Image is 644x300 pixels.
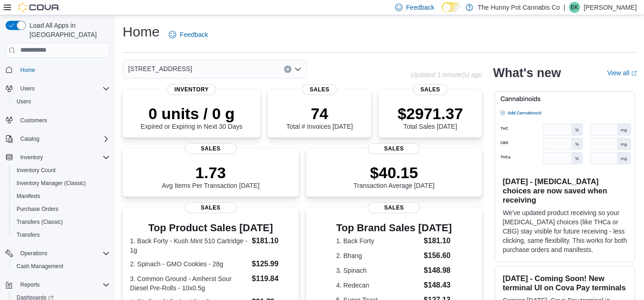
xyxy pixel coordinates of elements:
span: Home [17,64,110,76]
span: Catalog [20,135,39,143]
span: Operations [20,250,47,257]
h1: Home [123,23,160,41]
span: Reports [17,279,110,290]
h3: [DATE] - [MEDICAL_DATA] choices are now saved when receiving [502,177,627,204]
span: Inventory [167,84,216,95]
a: View allExternal link [607,69,637,77]
span: Load All Apps in [GEOGRAPHIC_DATA] [26,21,110,39]
span: Cash Management [13,261,110,272]
span: Transfers [17,231,40,239]
span: Dark Mode [442,12,442,12]
span: Operations [17,248,110,259]
a: Cash Management [13,261,67,272]
img: Cova [18,3,60,12]
span: Transfers [13,229,110,240]
button: Inventory Manager (Classic) [9,177,113,190]
h3: Top Brand Sales [DATE] [336,222,452,234]
p: Updated 1 minute(s) ago [411,71,482,78]
dd: $125.99 [252,258,291,270]
button: Inventory Count [9,164,113,177]
dt: 2. Bhang [336,251,420,260]
span: Sales [302,84,337,95]
span: [STREET_ADDRESS] [128,63,192,74]
button: Home [2,63,113,77]
button: Transfers [9,228,113,241]
span: Manifests [17,192,40,200]
button: Transfers (Classic) [9,216,113,228]
span: Customers [20,117,47,124]
a: Home [17,65,39,76]
dt: 1. Back Forty [336,236,420,246]
h3: Top Product Sales [DATE] [130,222,291,234]
span: Transfers (Classic) [17,218,63,226]
span: Sales [185,143,236,154]
span: Users [13,96,110,107]
button: Customers [2,114,113,127]
dd: $181.10 [424,235,452,246]
span: Sales [368,143,419,154]
dd: $148.98 [424,265,452,276]
div: Avg Items Per Transaction [DATE] [162,163,260,189]
span: Home [20,66,35,74]
p: 0 units / 0 g [141,104,242,123]
a: Feedback [165,25,212,44]
button: Reports [2,278,113,291]
button: Operations [17,248,51,259]
dd: $119.84 [252,273,291,284]
button: Operations [2,247,113,260]
dt: 3. Spinach [336,266,420,275]
span: Users [17,98,31,105]
div: Expired or Expiring in Next 30 Days [141,104,242,130]
a: Customers [17,115,51,126]
button: Users [2,82,113,95]
h3: [DATE] - Coming Soon! New terminal UI on Cova Pay terminals [502,274,627,292]
span: Inventory Count [13,165,110,176]
button: Reports [17,279,43,290]
p: 1.73 [162,163,260,182]
span: Sales [185,202,236,213]
button: Inventory [2,151,113,164]
button: Catalog [17,133,43,144]
p: The Hunny Pot Cannabis Co [478,2,560,13]
span: Sales [368,202,419,213]
button: Purchase Orders [9,203,113,216]
button: Catalog [2,132,113,145]
p: We've updated product receiving so your [MEDICAL_DATA] choices (like THCa or CBG) stay visible fo... [502,208,627,254]
p: $40.15 [354,163,435,182]
span: Catalog [17,133,110,144]
a: Inventory Manager (Classic) [13,178,89,189]
span: Inventory Count [17,167,56,174]
h2: What's new [493,66,561,80]
dt: 4. Redecan [336,281,420,290]
span: Users [20,85,35,92]
p: | [563,2,565,13]
div: Elizabeth Kettlehut [569,2,580,13]
dd: $156.60 [424,250,452,261]
span: Customers [17,114,110,126]
p: $2971.37 [397,104,463,123]
button: Open list of options [294,66,301,73]
div: Total Sales [DATE] [397,104,463,130]
span: Inventory [17,152,110,163]
div: Transaction Average [DATE] [354,163,435,189]
span: Inventory Manager (Classic) [13,178,110,189]
button: Clear input [284,66,291,73]
span: Feedback [180,30,208,39]
span: Purchase Orders [17,205,59,213]
span: Feedback [406,3,434,12]
button: Cash Management [9,260,113,273]
dd: $148.43 [424,280,452,291]
span: Manifests [13,191,110,202]
button: Inventory [17,152,47,163]
p: 74 [286,104,353,123]
span: Reports [20,281,40,288]
dt: 2. Spinach - GMO Cookies - 28g [130,259,248,269]
span: EK [571,2,578,13]
p: [PERSON_NAME] [584,2,637,13]
span: Cash Management [17,263,63,270]
span: Transfers (Classic) [13,216,110,228]
dd: $181.10 [252,235,291,246]
span: Inventory [20,154,43,161]
button: Users [17,83,38,94]
span: Users [17,83,110,94]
